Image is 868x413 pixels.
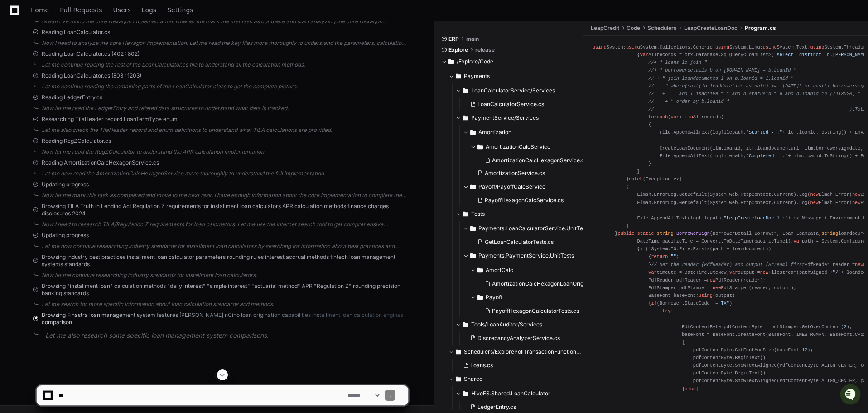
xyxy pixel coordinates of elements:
[591,24,619,32] span: LeapCredit
[763,44,777,50] span: using
[478,252,574,259] span: Payments.PaymentService.UnitTests
[471,321,542,328] span: Tools/LoanAuditor/Services
[42,170,408,177] div: Let me now read the AmortizationCalcHexagonService more thoroughly to understand the full impleme...
[713,285,721,290] span: new
[463,125,593,140] button: Amortization
[9,36,165,51] div: Welcome
[839,383,863,408] iframe: Open customer support
[463,180,593,194] button: Payoff/PayoffCalcService
[486,143,550,151] span: AmortizationCalcService
[459,359,579,372] button: Loans.cs
[28,121,73,129] span: [PERSON_NAME]
[470,223,476,234] svg: Directory
[448,46,468,53] span: Explore
[441,54,577,69] button: /Explore/Code
[90,142,110,149] span: Pylon
[80,121,99,129] span: [DATE]
[42,39,408,47] div: Now I need to analyze the core Hexagon implementation. Let me read the key files more thoroughly ...
[687,114,693,120] span: in
[676,231,710,236] span: BorrowerSign
[626,44,640,50] span: using
[154,70,165,81] button: Start new chat
[9,113,24,127] img: Vineet Shah
[42,181,89,188] span: Updating progress
[485,238,554,246] span: GetLoanCalculatorTests.cs
[463,85,468,96] svg: Directory
[760,269,768,275] span: new
[42,72,141,79] span: Reading LoanCalculator.cs (803 : 1203)
[471,114,539,121] span: PaymentService/Services
[42,253,408,268] span: Browsing industry best practices installment loan calculator parameters rounding rules interest a...
[729,269,738,275] span: var
[456,71,461,82] svg: Directory
[746,153,788,158] span: "Completed - :"
[485,197,564,204] span: PayoffHexagonCalcService.cs
[42,282,408,297] span: Browsing "installment loan" calculation methods "daily interest" "simple interest" "actuarial met...
[470,290,606,305] button: Payoff
[448,345,584,359] button: Schedulers/ExplorePollTransactionFunctionApp/ExplorePollTransactionFunctionApp/Models
[478,183,545,190] span: Payoff/PayoffCalcService
[42,50,140,58] span: Reading LoanCalculator.cs (402 : 802)
[474,236,593,248] button: GetLoanCalculatorTests.cs
[113,7,131,13] span: Users
[140,97,165,108] button: See all
[9,9,27,27] img: PlayerZero
[746,130,782,135] span: "Started - :"
[715,44,729,50] span: using
[42,83,408,90] div: Let me continue reading the remaining parts of the LoanCalculator class to get the complete picture.
[64,141,110,149] a: Powered byPylon
[60,7,102,13] span: Pull Requests
[41,77,125,84] div: We're available if you need us!
[470,127,476,138] svg: Directory
[474,167,587,180] button: AmortizationService.cs
[474,194,587,207] button: PayoffHexagonCalcService.cs
[478,129,511,136] span: Amortization
[457,58,493,65] span: /Explore/Code
[466,35,479,43] span: main
[42,137,111,145] span: Reading RegZCalculator.cs
[470,250,476,261] svg: Directory
[456,207,591,221] button: Tests
[463,319,468,330] svg: Directory
[745,24,776,32] span: Program.cs
[42,94,102,101] span: Reading LedgerEntry.cs
[42,301,408,308] div: Let me search for more specific information about loan calculation standards and methods.
[810,199,819,205] span: new
[629,176,643,182] span: catch
[41,68,149,77] div: Start new chat
[471,87,555,94] span: LoanCalculatorService/Services
[852,192,860,197] span: new
[456,111,591,125] button: PaymentService/Services
[707,277,715,282] span: new
[448,56,454,67] svg: Directory
[724,215,788,220] span: "LeapCreateLoanDoc 1 :"
[167,7,193,13] span: Settings
[486,294,502,301] span: Payoff
[627,24,640,32] span: Code
[30,7,49,13] span: Home
[470,140,593,154] button: AmortizationCalcService
[42,272,408,279] div: Now let me continue researching industry standards for installment loan calculators.
[810,192,819,197] span: new
[42,126,408,134] div: Let me also check the TilaHeader record and enum definitions to understand what TILA calculations...
[467,332,586,345] button: DiscrepancyAnalyzerService.cs
[648,68,796,73] span: //+ " borrowerdetails b on [DOMAIN_NAME] = b.LoanId "
[42,159,159,166] span: Reading AmortizationCalcHexagonService.cs
[844,324,846,329] span: 2
[810,44,825,50] span: using
[492,157,587,164] span: AmortizationCalcHexagonService.cs
[464,73,490,80] span: Payments
[456,83,591,98] button: LoanCalculatorService/Services
[593,44,607,50] span: using
[42,243,408,250] div: Let me now continue researching industry standards for installment loan calculators by searching ...
[42,203,408,217] span: Browsing TILA Truth in Lending Act Regulation Z requirements for installment loan calculators APR...
[821,231,838,236] span: string
[471,210,485,218] span: Tests
[75,121,78,129] span: •
[463,221,598,236] button: Payments.LoanCalculatorService.UnitTests
[477,265,483,276] svg: Directory
[19,68,35,84] img: 7521149027303_d2c55a7ec3fe4098c2f6_72.png
[463,112,468,123] svg: Directory
[470,181,476,192] svg: Directory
